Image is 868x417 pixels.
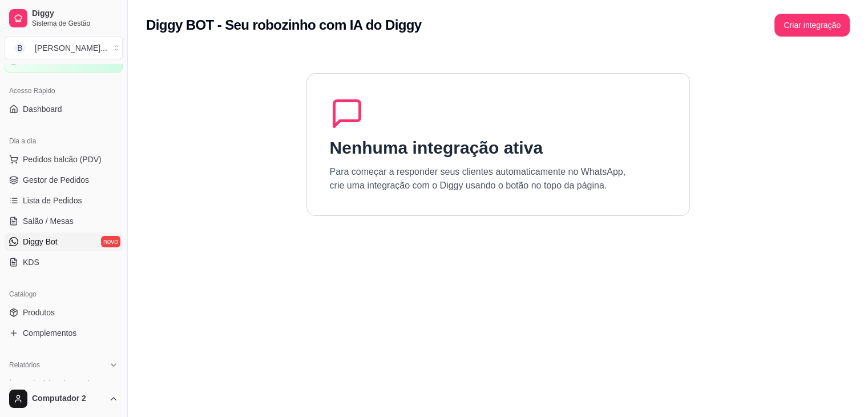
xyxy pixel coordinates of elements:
[5,100,123,118] a: Dashboard
[5,324,123,342] a: Complementos
[23,236,58,247] span: Diggy Bot
[5,132,123,150] div: Dia a dia
[23,154,102,165] span: Pedidos balcão (PDV)
[23,103,62,115] span: Dashboard
[23,174,89,186] span: Gestor de Pedidos
[774,14,850,37] button: Criar integração
[5,303,123,322] a: Produtos
[23,195,82,206] span: Lista de Pedidos
[5,232,123,251] a: Diggy Botnovo
[32,19,118,28] span: Sistema de Gestão
[5,374,123,392] a: Relatórios de vendas
[5,82,123,100] div: Acesso Rápido
[23,327,76,339] span: Complementos
[14,42,26,54] span: B
[5,253,123,271] a: KDS
[5,171,123,189] a: Gestor de Pedidos
[5,37,123,59] button: Select a team
[5,191,123,210] a: Lista de Pedidos
[32,9,118,19] span: Diggy
[5,212,123,230] a: Salão / Mesas
[5,385,123,412] button: Computador 2
[23,378,98,389] span: Relatórios de vendas
[330,165,626,193] p: Para começar a responder seus clientes automaticamente no WhatsApp, crie uma integração com o Dig...
[35,42,107,54] div: [PERSON_NAME] ...
[5,285,123,303] div: Catálogo
[23,215,74,227] span: Salão / Mesas
[9,360,40,370] span: Relatórios
[23,307,55,318] span: Produtos
[32,394,104,404] span: Computador 2
[146,16,422,34] h2: Diggy BOT - Seu robozinho com IA do Diggy
[23,256,39,268] span: KDS
[330,138,543,158] h1: Nenhuma integração ativa
[5,150,123,169] button: Pedidos balcão (PDV)
[5,5,123,32] a: DiggySistema de Gestão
